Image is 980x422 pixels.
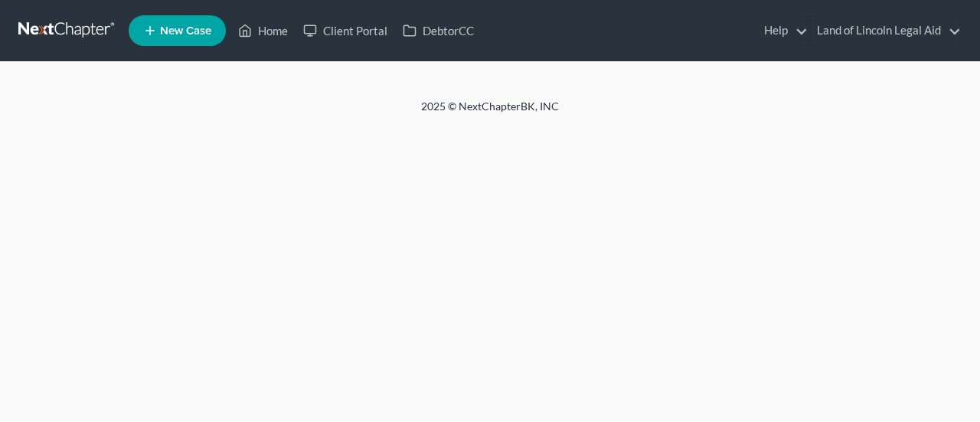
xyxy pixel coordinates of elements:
[129,15,226,46] new-legal-case-button: New Case
[296,17,395,44] a: Client Portal
[756,17,808,44] a: Help
[809,17,961,44] a: Land of Lincoln Legal Aid
[395,17,482,44] a: DebtorCC
[54,99,926,126] div: 2025 © NextChapterBK, INC
[230,17,296,44] a: Home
